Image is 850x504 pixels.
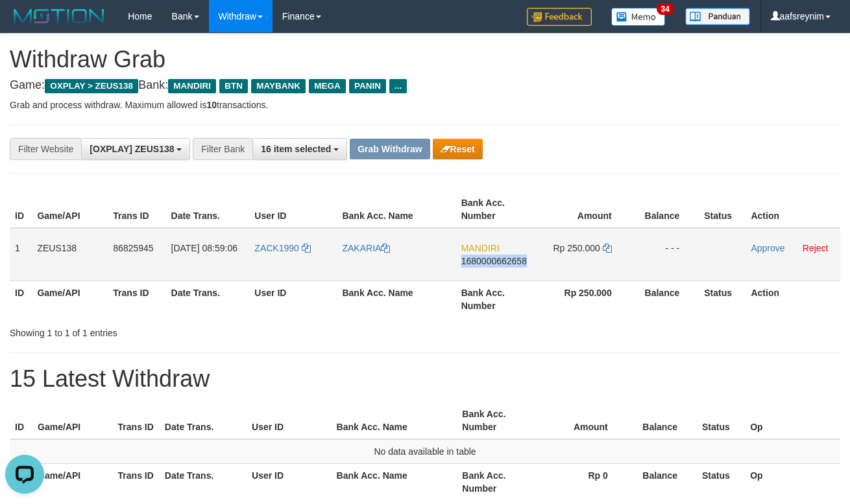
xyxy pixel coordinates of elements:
[32,228,108,281] td: ZEUS138
[90,144,174,154] span: [OXPLAY] ZEUS138
[10,191,32,228] th: ID
[697,402,745,439] th: Status
[113,402,160,439] th: Trans ID
[657,3,674,15] span: 34
[171,243,237,253] span: [DATE] 08:59:06
[254,243,310,253] a: ZACK1990
[247,402,332,439] th: User ID
[251,79,306,93] span: MAYBANK
[349,79,386,93] span: PANIN
[745,464,840,501] th: Op
[252,138,347,160] button: 16 item selected
[685,8,750,25] img: panduan.png
[542,281,631,317] th: Rp 250.000
[461,243,500,253] span: MANDIRI
[534,464,627,501] th: Rp 0
[166,191,250,228] th: Date Trans.
[219,79,248,93] span: BTN
[332,402,457,439] th: Bank Acc. Name
[113,243,153,253] span: 86825945
[697,464,745,501] th: Status
[337,191,455,228] th: Bank Acc. Name
[168,79,216,93] span: MANDIRI
[249,191,337,228] th: User ID
[534,402,627,439] th: Amount
[160,464,247,501] th: Date Trans.
[113,464,160,501] th: Trans ID
[433,139,483,159] button: Reset
[527,8,592,26] img: Feedback.jpg
[751,243,784,253] a: Approve
[254,243,298,253] span: ZACK1990
[10,6,108,26] img: MOTION_logo.png
[10,47,840,73] h1: Withdraw Grab
[803,243,829,253] a: Reject
[10,79,840,92] h4: Game: Bank:
[261,144,331,154] span: 16 item selected
[350,139,430,159] button: Grab Withdraw
[247,464,332,501] th: User ID
[745,402,840,439] th: Op
[206,100,217,110] strong: 10
[461,256,527,266] span: Copy 1680000662658 to clipboard
[32,281,108,317] th: Game/API
[193,138,252,160] div: Filter Bank
[457,464,534,501] th: Bank Acc. Number
[10,228,32,281] td: 1
[160,402,247,439] th: Date Trans.
[631,191,699,228] th: Balance
[332,464,457,501] th: Bank Acc. Name
[699,281,746,317] th: Status
[456,191,543,228] th: Bank Acc. Number
[627,402,697,439] th: Balance
[603,243,612,253] a: Copy 250000 to clipboard
[746,191,840,228] th: Action
[10,366,840,392] h1: 15 Latest Withdraw
[627,464,697,501] th: Balance
[32,191,108,228] th: Game/API
[249,281,337,317] th: User ID
[631,281,699,317] th: Balance
[108,281,165,317] th: Trans ID
[337,281,455,317] th: Bank Acc. Name
[457,402,534,439] th: Bank Acc. Number
[309,79,346,93] span: MEGA
[10,98,840,111] p: Grab and process withdraw. Maximum allowed is transactions.
[456,281,543,317] th: Bank Acc. Number
[342,243,390,253] a: ZAKARIA
[699,191,746,228] th: Status
[45,79,138,93] span: OXPLAY > ZEUS138
[10,281,32,317] th: ID
[553,243,600,253] span: Rp 250.000
[108,191,165,228] th: Trans ID
[10,321,345,339] div: Showing 1 to 1 of 1 entries
[10,439,840,464] td: No data available in table
[5,5,44,44] button: Open LiveChat chat widget
[81,138,190,160] button: [OXPLAY] ZEUS138
[32,402,112,439] th: Game/API
[389,79,407,93] span: ...
[32,464,112,501] th: Game/API
[542,191,631,228] th: Amount
[631,228,699,281] td: - - -
[10,138,81,160] div: Filter Website
[746,281,840,317] th: Action
[611,8,666,26] img: Button%20Memo.svg
[166,281,250,317] th: Date Trans.
[10,402,32,439] th: ID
